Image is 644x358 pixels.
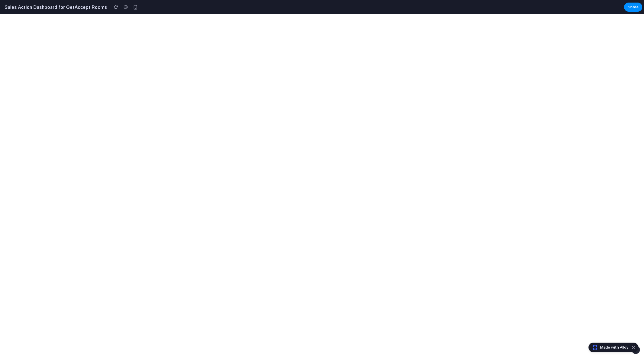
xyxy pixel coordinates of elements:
span: Share [628,4,639,10]
h2: Sales Action Dashboard for GetAccept Rooms [2,4,107,11]
button: Dismiss watermark [630,344,637,351]
a: Made with Alloy [589,345,629,350]
span: Made with Alloy [600,345,628,350]
button: Share [624,3,642,12]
